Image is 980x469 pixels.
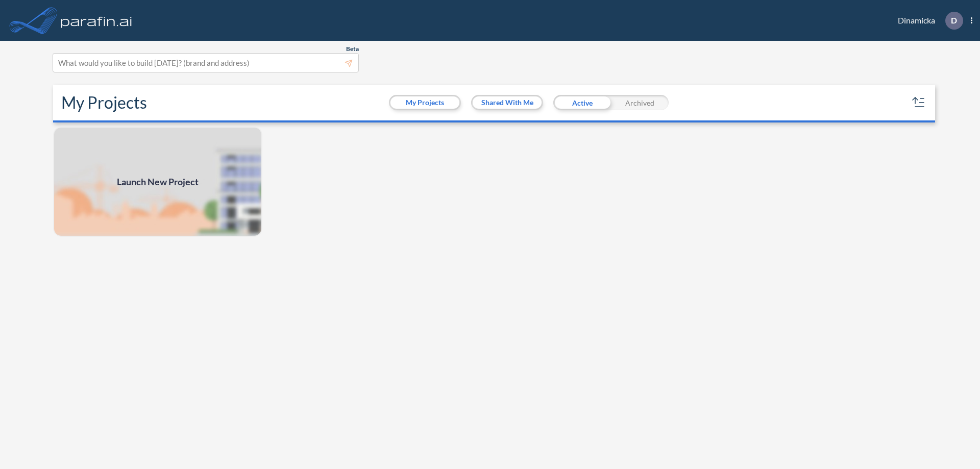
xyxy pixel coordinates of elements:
[553,95,611,110] div: Active
[59,10,134,31] img: logo
[53,127,262,237] img: add
[611,95,669,110] div: Archived
[951,16,957,25] p: D
[346,45,359,53] span: Beta
[390,96,459,109] button: My Projects
[883,12,972,30] div: Dinamicka
[61,93,147,112] h2: My Projects
[911,94,927,111] button: sort
[53,127,262,237] a: Launch New Project
[117,175,199,189] span: Launch New Project
[473,96,542,109] button: Shared With Me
